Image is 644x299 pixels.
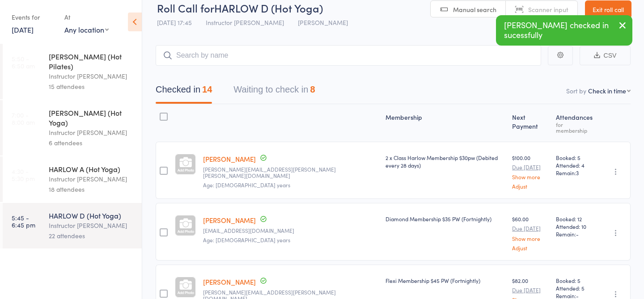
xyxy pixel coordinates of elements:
[580,46,631,65] button: CSV
[49,81,134,92] div: 15 attendees
[49,127,134,138] div: Instructor [PERSON_NAME]
[49,71,134,81] div: Instructor [PERSON_NAME]
[49,108,134,127] div: [PERSON_NAME] (Hot Yoga)
[203,227,378,234] small: nichollssacha@gmail.com
[453,5,496,14] span: Manual search
[386,154,505,169] div: 2 x Class Harlow Membership $30pw (Debited every 28 days)
[203,215,256,225] a: [PERSON_NAME]
[556,169,594,177] span: Remain:
[382,108,508,138] div: Membership
[3,203,142,248] a: 5:45 -6:45 pmHARLOW D (Hot Yoga)Instructor [PERSON_NAME]22 attendees
[49,184,134,194] div: 18 attendees
[310,84,315,94] div: 8
[508,108,552,138] div: Next Payment
[512,236,549,241] a: Show more
[49,51,134,71] div: [PERSON_NAME] (Hot Pilates)
[512,154,549,189] div: $100.00
[157,0,214,15] span: Roll Call for
[203,154,256,164] a: [PERSON_NAME]
[556,230,594,238] span: Remain:
[556,215,594,223] span: Booked: 12
[3,44,142,99] a: 5:50 -6:50 am[PERSON_NAME] (Hot Pilates)Instructor [PERSON_NAME]15 attendees
[49,164,134,174] div: HARLOW A (Hot Yoga)
[576,169,579,177] span: 3
[556,154,594,161] span: Booked: 5
[203,236,290,244] span: Age: [DEMOGRAPHIC_DATA] years
[496,15,632,46] div: [PERSON_NAME] checked in sucessfully
[12,55,35,69] time: 5:50 - 6:50 am
[49,138,134,148] div: 6 attendees
[386,277,505,284] div: Flexi Membership $45 PW (Fortnightly)
[156,45,541,66] input: Search by name
[576,230,579,238] span: -
[512,287,549,293] small: Due [DATE]
[156,80,212,104] button: Checked in14
[556,277,594,284] span: Booked: 5
[552,108,598,138] div: Atten­dances
[512,174,549,180] a: Show more
[64,25,109,34] div: Any location
[3,100,142,156] a: 7:00 -8:00 am[PERSON_NAME] (Hot Yoga)Instructor [PERSON_NAME]6 attendees
[556,284,594,292] span: Attended: 5
[3,156,142,202] a: 4:30 -5:30 pmHARLOW A (Hot Yoga)Instructor [PERSON_NAME]18 attendees
[233,80,315,104] button: Waiting to check in8
[528,5,568,14] span: Scanner input
[206,18,284,27] span: Instructor [PERSON_NAME]
[203,277,256,286] a: [PERSON_NAME]
[214,0,323,15] span: HARLOW D (Hot Yoga)
[64,10,109,25] div: At
[12,168,35,182] time: 4:30 - 5:30 pm
[12,214,35,228] time: 5:45 - 6:45 pm
[566,86,586,95] label: Sort by
[512,225,549,232] small: Due [DATE]
[386,215,505,223] div: Diamond Membership $35 PW (Fortnightly)
[49,211,134,220] div: HARLOW D (Hot Yoga)
[585,0,631,18] a: Exit roll call
[12,10,55,25] div: Events for
[49,231,134,241] div: 22 attendees
[203,166,378,179] small: alexandra.kate.farmer@gmail.com
[298,18,348,27] span: [PERSON_NAME]
[512,215,549,250] div: $60.00
[157,18,192,27] span: [DATE] 17:45
[12,25,34,34] a: [DATE]
[512,164,549,170] small: Due [DATE]
[49,174,134,184] div: Instructor [PERSON_NAME]
[49,220,134,231] div: Instructor [PERSON_NAME]
[556,161,594,169] span: Attended: 4
[588,86,626,95] div: Check in time
[556,223,594,230] span: Attended: 10
[203,181,290,189] span: Age: [DEMOGRAPHIC_DATA] years
[512,183,549,189] a: Adjust
[202,84,212,94] div: 14
[12,111,35,126] time: 7:00 - 8:00 am
[512,245,549,251] a: Adjust
[556,122,594,133] div: for membership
